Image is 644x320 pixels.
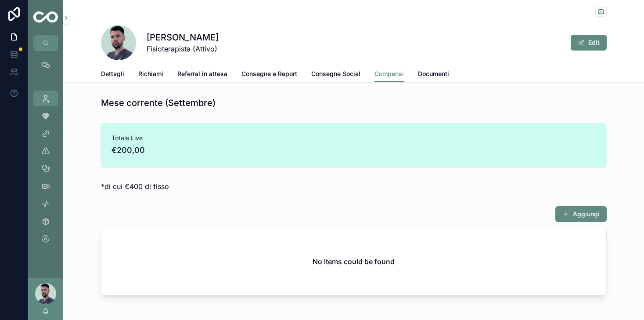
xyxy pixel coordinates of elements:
span: *di cui €400 di fisso [101,182,169,191]
button: Edit [571,35,607,51]
span: Dettagli [101,69,124,78]
span: Totale Live [112,134,596,142]
span: €200,00 [112,144,596,156]
img: App logo [33,11,58,24]
a: Referral in attesa [177,66,227,84]
span: Documenti [418,69,449,78]
a: Documenti [418,66,449,84]
a: Consegne e Report [241,66,297,84]
h1: Mese corrente (Settembre) [101,97,216,109]
a: Consegne Social [311,66,360,84]
span: Fisioterapista (Attivo) [147,44,219,54]
span: Referral in attesa [177,69,227,78]
span: Compensi [374,69,404,78]
span: Richiami [138,69,163,78]
h2: No items could be found [313,256,395,267]
a: Compensi [374,66,404,83]
a: Dettagli [101,66,124,84]
div: scrollable content [28,51,63,258]
span: Consegne Social [311,69,360,78]
button: Aggiungi [555,206,607,222]
a: Richiami [138,66,163,84]
span: Consegne e Report [241,69,297,78]
h1: [PERSON_NAME] [147,31,219,44]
